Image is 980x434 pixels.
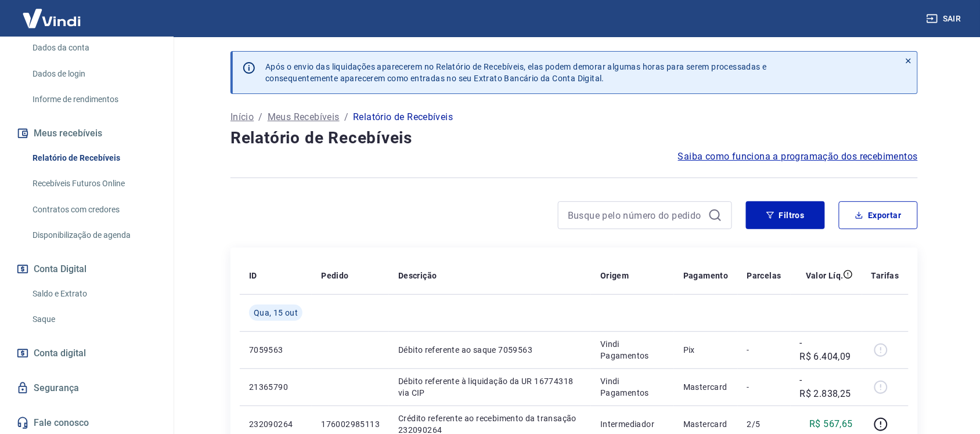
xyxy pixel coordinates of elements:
[254,307,298,319] span: Qua, 15 out
[28,146,160,170] a: Relatório de Recebíveis
[600,375,665,399] p: Vindi Pagamentos
[683,270,729,281] p: Pagamento
[600,338,665,361] p: Vindi Pagamentos
[28,223,160,247] a: Disponibilização de agenda
[28,282,160,306] a: Saldo e Extrato
[321,270,348,281] p: Pedido
[249,344,302,356] p: 7059563
[600,270,629,281] p: Origem
[230,110,254,124] a: Início
[747,270,781,281] p: Parcelas
[28,88,160,111] a: Informe de rendimentos
[747,344,781,356] p: -
[34,345,86,361] span: Conta digital
[249,381,302,393] p: 21365790
[28,172,160,196] a: Recebíveis Futuros Online
[678,150,918,164] a: Saiba como funciona a programação dos recebimentos
[14,375,160,401] a: Segurança
[14,256,160,282] button: Conta Digital
[398,344,582,356] p: Débito referente ao saque 7059563
[398,270,437,281] p: Descrição
[924,8,966,30] button: Sair
[568,207,704,224] input: Busque pelo número do pedido
[839,201,918,229] button: Exportar
[230,126,918,150] h4: Relatório de Recebíveis
[683,381,729,393] p: Mastercard
[14,1,89,36] img: Vindi
[28,36,160,60] a: Dados da conta
[14,341,160,366] a: Conta digital
[800,373,853,401] p: -R$ 2.838,25
[249,270,257,281] p: ID
[600,418,665,430] p: Intermediador
[321,418,380,430] p: 176002985113
[28,62,160,86] a: Dados de login
[806,270,844,281] p: Valor Líq.
[265,61,767,84] p: Após o envio das liquidações aparecerem no Relatório de Recebíveis, elas podem demorar algumas ho...
[683,344,729,356] p: Pix
[747,381,781,393] p: -
[810,417,853,431] p: R$ 567,65
[344,110,348,124] p: /
[268,110,340,124] a: Meus Recebíveis
[14,121,160,146] button: Meus recebíveis
[398,375,582,399] p: Débito referente à liquidação da UR 16774318 via CIP
[746,201,825,229] button: Filtros
[249,418,302,430] p: 232090264
[353,110,453,124] p: Relatório de Recebíveis
[258,110,262,124] p: /
[871,270,899,281] p: Tarifas
[800,336,853,364] p: -R$ 6.404,09
[683,418,729,430] p: Mastercard
[747,418,781,430] p: 2/5
[28,308,160,331] a: Saque
[28,198,160,222] a: Contratos com credores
